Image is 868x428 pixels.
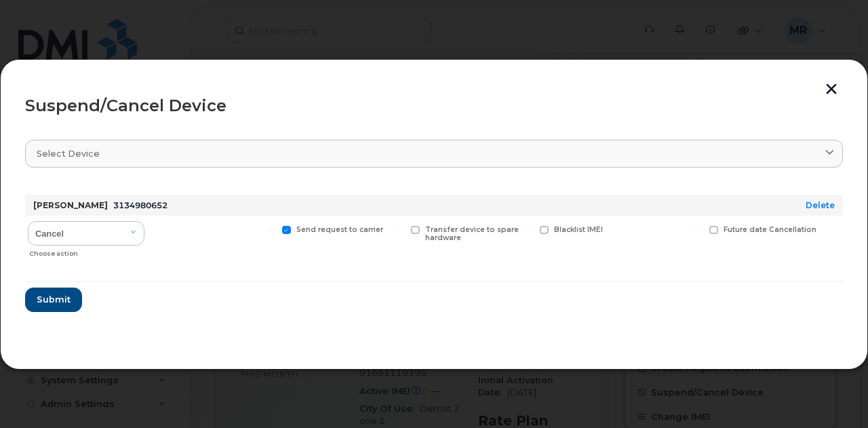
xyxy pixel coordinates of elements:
a: Delete [806,200,835,210]
div: Suspend/Cancel Device [25,98,843,114]
span: Send request to carrier [296,225,383,234]
span: Future date Cancellation [724,225,816,234]
input: Send request to carrier [266,226,273,233]
iframe: Messenger Launcher [809,369,858,418]
input: Blacklist IMEI [524,226,530,233]
input: Transfer device to spare hardware [395,226,401,233]
input: Future date Cancellation [693,226,700,233]
span: Transfer device to spare hardware [425,225,519,243]
span: Blacklist IMEI [554,225,603,234]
